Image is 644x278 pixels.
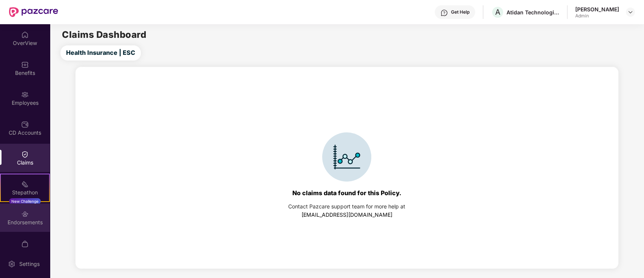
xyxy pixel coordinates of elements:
img: svg+xml;base64,PHN2ZyBpZD0iU2V0dGluZy0yMHgyMCIgeG1sbnM9Imh0dHA6Ly93d3cudzMub3JnLzIwMDAvc3ZnIiB3aW... [8,260,15,268]
img: svg+xml;base64,PHN2ZyBpZD0iSWNvbl9DbGFpbSIgZGF0YS1uYW1lPSJJY29uIENsYWltIiB4bWxucz0iaHR0cDovL3d3dy... [322,132,371,182]
div: New Challenge [9,198,41,204]
span: A [495,8,500,17]
img: svg+xml;base64,PHN2ZyBpZD0iRHJvcGRvd24tMzJ4MzIiIHhtbG5zPSJodHRwOi8vd3d3LnczLm9yZy8yMDAwL3N2ZyIgd2... [627,9,633,15]
div: Settings [17,260,42,268]
a: [EMAIL_ADDRESS][DOMAIN_NAME] [301,211,392,218]
img: svg+xml;base64,PHN2ZyBpZD0iRW1wbG95ZWVzIiB4bWxucz0iaHR0cDovL3d3dy53My5vcmcvMjAwMC9zdmciIHdpZHRoPS... [21,91,29,98]
button: Health Insurance | ESC [60,45,141,61]
img: svg+xml;base64,PHN2ZyBpZD0iQmVuZWZpdHMiIHhtbG5zPSJodHRwOi8vd3d3LnczLm9yZy8yMDAwL3N2ZyIgd2lkdGg9Ij... [21,61,29,68]
div: No claims data found for this Policy. [292,189,402,197]
img: svg+xml;base64,PHN2ZyBpZD0iRW5kb3JzZW1lbnRzIiB4bWxucz0iaHR0cDovL3d3dy53My5vcmcvMjAwMC9zdmciIHdpZH... [21,210,29,218]
span: Health Insurance | ESC [66,48,135,57]
img: svg+xml;base64,PHN2ZyBpZD0iQ0RfQWNjb3VudHMiIGRhdGEtbmFtZT0iQ0QgQWNjb3VudHMiIHhtbG5zPSJodHRwOi8vd3... [21,121,29,128]
h2: Claims Dashboard [62,30,146,39]
img: svg+xml;base64,PHN2ZyB4bWxucz0iaHR0cDovL3d3dy53My5vcmcvMjAwMC9zdmciIHdpZHRoPSIyMSIgaGVpZ2h0PSIyMC... [21,180,29,188]
img: svg+xml;base64,PHN2ZyBpZD0iSGVscC0zMngzMiIgeG1sbnM9Imh0dHA6Ly93d3cudzMub3JnLzIwMDAvc3ZnIiB3aWR0aD... [440,9,448,17]
div: [PERSON_NAME] [575,6,619,13]
div: Admin [575,13,619,19]
div: Stepathon [1,189,49,196]
div: Contact Pazcare support team for more help at [288,202,405,211]
div: Atidan Technologies Pvt Ltd [507,9,559,16]
img: svg+xml;base64,PHN2ZyBpZD0iTXlfT3JkZXJzIiBkYXRhLW5hbWU9Ik15IE9yZGVycyIgeG1sbnM9Imh0dHA6Ly93d3cudz... [21,240,29,248]
img: svg+xml;base64,PHN2ZyBpZD0iQ2xhaW0iIHhtbG5zPSJodHRwOi8vd3d3LnczLm9yZy8yMDAwL3N2ZyIgd2lkdGg9IjIwIi... [21,151,29,158]
div: Get Help [451,9,469,15]
img: New Pazcare Logo [9,7,58,17]
img: svg+xml;base64,PHN2ZyBpZD0iSG9tZSIgeG1sbnM9Imh0dHA6Ly93d3cudzMub3JnLzIwMDAvc3ZnIiB3aWR0aD0iMjAiIG... [21,31,29,39]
